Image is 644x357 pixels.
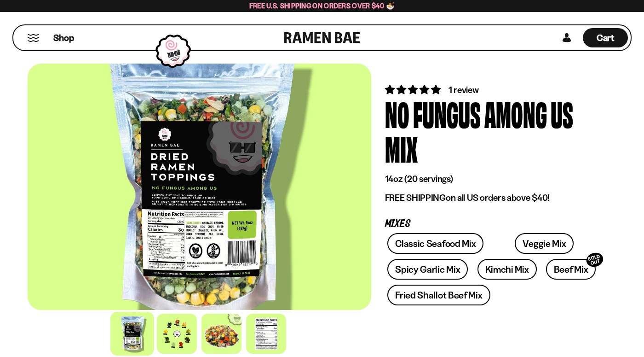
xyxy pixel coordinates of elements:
a: Veggie Mix [515,233,574,254]
div: Among [484,96,547,131]
a: Fried Shallot Beef Mix [387,285,490,305]
button: Mobile Menu Trigger [27,34,40,42]
span: Cart [597,32,615,43]
a: Shop [53,28,74,47]
a: Classic Seafood Mix [387,233,483,254]
strong: FREE SHIPPING [385,192,446,203]
div: Fungus [413,96,481,131]
a: Cart [583,25,628,50]
p: Mixes [385,220,603,228]
span: 5.00 stars [385,84,443,95]
div: Us [551,96,573,131]
span: Shop [53,32,74,44]
div: Mix [385,131,418,165]
p: 14oz (20 servings) [385,173,603,185]
p: on all US orders above $40! [385,192,603,204]
div: No [385,96,409,131]
a: Kimchi Mix [477,259,537,280]
span: Free U.S. Shipping on Orders over $40 🍜 [249,1,395,10]
span: 1 review [448,84,479,95]
a: Beef MixSOLD OUT [546,259,596,280]
div: SOLD OUT [585,251,605,269]
a: Spicy Garlic Mix [387,259,468,280]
